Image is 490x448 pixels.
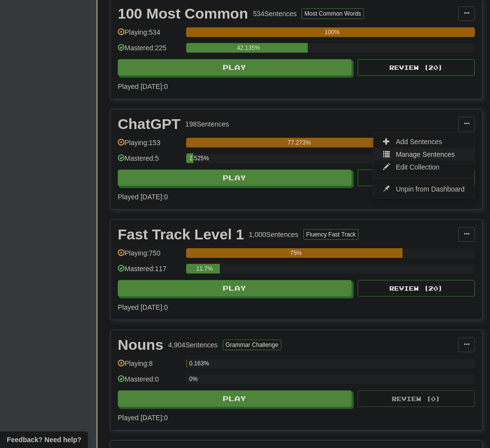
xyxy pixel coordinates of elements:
div: 2.525% [189,153,193,163]
div: 100 Most Common [118,6,248,21]
div: 75% [189,248,403,258]
span: Played [DATE]: 0 [118,83,168,90]
div: 77.273% [189,138,409,148]
div: Mastered: 117 [118,264,181,280]
button: Review (20) [358,59,475,76]
div: 198 Sentences [185,119,229,129]
div: 11.7% [189,264,220,274]
span: Played [DATE]: 0 [118,193,168,201]
a: Unpin from Dashboard [373,183,474,195]
div: Playing: 153 [118,138,181,154]
div: Fast Track Level 1 [118,227,244,242]
a: Add Sentences [373,135,474,148]
span: Add Sentences [396,138,442,146]
a: Edit Collection [373,161,474,173]
button: Play [118,390,352,407]
div: Playing: 750 [118,248,181,264]
button: Play [118,59,352,76]
button: Play [118,280,352,297]
button: Review (20) [358,170,475,186]
div: Playing: 8 [118,359,181,375]
div: ChatGPT [118,117,180,131]
span: Open feedback widget [7,435,81,445]
div: 42.135% [189,43,308,53]
div: 1,000 Sentences [249,230,298,239]
span: Manage Sentences [396,150,455,158]
div: Nouns [118,338,163,352]
span: Edit Collection [396,163,440,171]
div: Mastered: 225 [118,43,181,59]
div: 4,904 Sentences [168,340,217,350]
span: Played [DATE]: 0 [118,414,168,422]
button: Play [118,170,352,186]
a: Manage Sentences [373,148,474,161]
div: Playing: 534 [118,27,181,43]
span: Played [DATE]: 0 [118,303,168,311]
button: Grammar Challenge [223,340,281,350]
div: Mastered: 5 [118,153,181,170]
button: Fluency Fast Track [303,229,359,240]
div: 534 Sentences [253,9,297,19]
button: Most Common Words [301,8,364,19]
div: Mastered: 0 [118,374,181,390]
button: Review (0) [358,390,475,407]
div: 100% [189,27,475,37]
button: Review (20) [358,280,475,297]
span: Unpin from Dashboard [396,185,465,193]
